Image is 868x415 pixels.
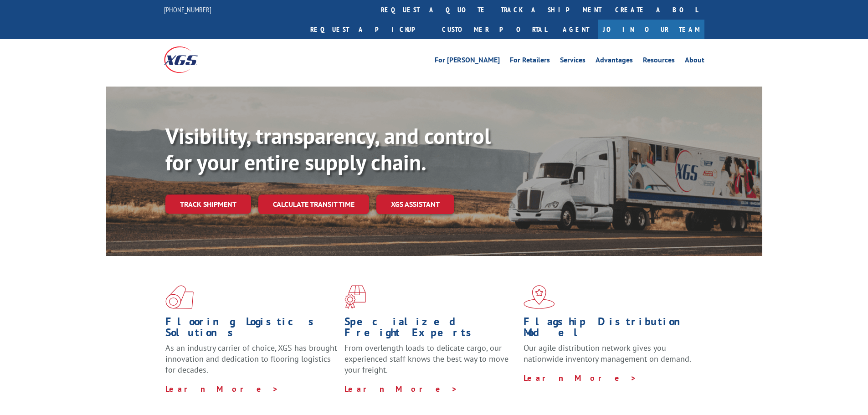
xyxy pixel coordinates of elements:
img: xgs-icon-focused-on-flooring-red [344,285,366,309]
h1: Flagship Distribution Model [524,316,696,343]
a: Track shipment [165,195,251,214]
a: Join Our Team [598,20,704,39]
a: For [PERSON_NAME] [435,56,500,67]
span: As an industry carrier of choice, XGS has brought innovation and dedication to flooring logistics... [165,343,337,375]
h1: Flooring Logistics Solutions [165,316,338,343]
b: Visibility, transparency, and control for your entire supply chain. [165,122,491,176]
a: Services [560,56,586,67]
a: Learn More > [524,373,637,383]
a: Learn More > [165,384,279,394]
img: xgs-icon-total-supply-chain-intelligence-red [165,285,194,309]
a: For Retailers [510,56,550,67]
a: Customer Portal [435,20,554,39]
img: xgs-icon-flagship-distribution-model-red [524,285,555,309]
a: XGS ASSISTANT [376,195,454,214]
a: [PHONE_NUMBER] [164,5,211,14]
a: Resources [643,56,675,67]
p: From overlength loads to delicate cargo, our experienced staff knows the best way to move your fr... [344,343,517,383]
h1: Specialized Freight Experts [344,316,517,343]
a: About [685,56,704,67]
a: Calculate transit time [258,195,369,214]
a: Agent [554,20,598,39]
a: Learn More > [344,384,458,394]
a: Request a pickup [303,20,435,39]
a: Advantages [596,56,633,67]
span: Our agile distribution network gives you nationwide inventory management on demand. [524,343,691,364]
